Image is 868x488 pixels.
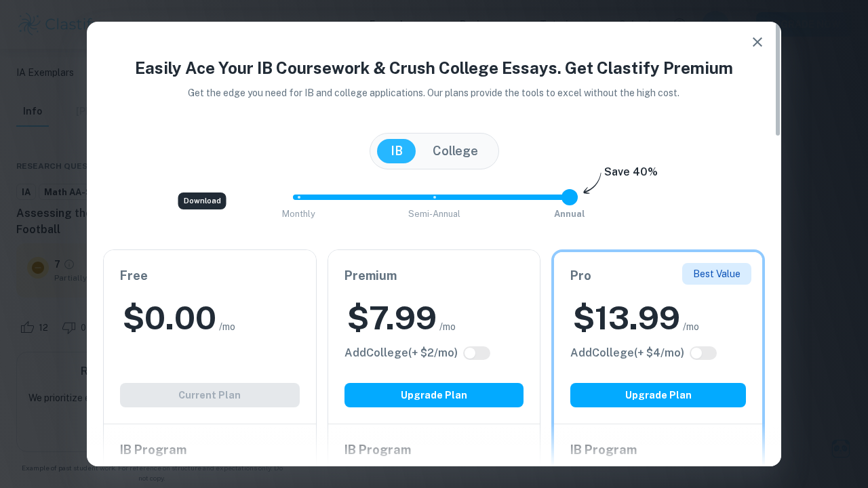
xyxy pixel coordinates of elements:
span: Semi-Annual [408,209,460,219]
span: /mo [439,319,456,334]
div: Download [178,192,226,209]
h6: Premium [344,266,524,285]
h6: Click to see all the additional College features. [570,345,684,361]
button: Upgrade Plan [570,383,746,407]
button: IB [377,139,416,163]
h6: Save 40% [604,164,658,187]
h6: Free [120,266,300,285]
span: /mo [683,319,699,334]
img: subscription-arrow.svg [583,172,601,195]
h2: $ 13.99 [573,296,680,340]
p: Best Value [693,266,741,281]
h2: $ 0.00 [123,296,216,340]
h6: Click to see all the additional College features. [344,345,458,361]
span: /mo [219,319,235,334]
h6: Pro [570,266,746,285]
span: Monthly [282,209,315,219]
p: Get the edge you need for IB and college applications. Our plans provide the tools to excel witho... [170,85,699,100]
h2: $ 7.99 [347,296,437,340]
button: Upgrade Plan [344,383,524,407]
span: Annual [554,209,585,219]
button: College [419,139,492,163]
h4: Easily Ace Your IB Coursework & Crush College Essays. Get Clastify Premium [103,56,765,80]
